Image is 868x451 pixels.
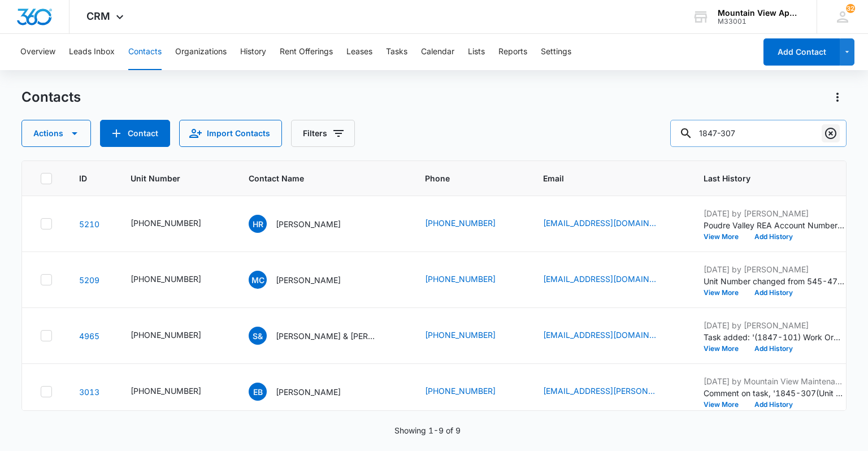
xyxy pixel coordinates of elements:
[175,34,227,70] button: Organizations
[249,271,361,289] div: Contact Name - Michele Cowan - Select to Edit Field
[747,233,801,240] button: Add History
[386,34,407,70] button: Tasks
[670,120,847,147] input: Search Contacts
[543,385,656,397] a: [EMAIL_ADDRESS][PERSON_NAME][DOMAIN_NAME]
[704,275,845,287] p: Unit Number changed from 545-47307 to [PHONE_NUMBER].
[425,385,496,397] a: [PHONE_NUMBER]
[21,120,91,147] button: Actions
[846,4,855,13] span: 32
[131,217,222,231] div: Unit Number - 545-1847-202 - Select to Edit Field
[249,383,361,401] div: Contact Name - Elias Bahar - Select to Edit Field
[240,34,266,70] button: History
[543,273,676,287] div: Email - michelecowen@comcast.net - Select to Edit Field
[79,172,87,184] span: ID
[131,329,222,342] div: Unit Number - 545-1847-101 - Select to Edit Field
[100,120,170,147] button: Add Contact
[704,263,845,275] p: [DATE] by [PERSON_NAME]
[704,401,747,408] button: View More
[718,8,800,18] div: account name
[704,319,845,331] p: [DATE] by [PERSON_NAME]
[131,385,201,397] div: [PHONE_NUMBER]
[704,289,747,296] button: View More
[276,218,341,230] p: [PERSON_NAME]
[718,18,800,25] div: account id
[249,215,361,233] div: Contact Name - Heather Rubis - Select to Edit Field
[425,172,500,184] span: Phone
[249,383,267,401] span: EB
[128,34,162,70] button: Contacts
[131,273,201,285] div: [PHONE_NUMBER]
[79,219,99,229] a: Navigate to contact details page for Heather Rubis
[79,387,99,397] a: Navigate to contact details page for Elias Bahar
[828,88,847,106] button: Actions
[249,327,398,345] div: Contact Name - Shawntell & Carlos Najera - Select to Edit Field
[763,38,840,66] button: Add Contact
[425,217,516,231] div: Phone - (307) 689-1089 - Select to Edit Field
[249,271,267,289] span: MC
[79,331,99,341] a: Navigate to contact details page for Shawntell & Carlos Najera
[131,385,222,398] div: Unit Number - 545-1845-307 - Select to Edit Field
[468,34,485,70] button: Lists
[543,329,676,342] div: Email - ssosa13@msn.com - Select to Edit Field
[704,172,828,184] span: Last History
[249,215,267,233] span: HR
[747,289,801,296] button: Add History
[394,424,461,436] p: Showing 1-9 of 9
[276,330,377,342] p: [PERSON_NAME] & [PERSON_NAME]
[421,34,454,70] button: Calendar
[86,10,110,22] span: CRM
[21,89,81,106] h1: Contacts
[543,273,656,285] a: [EMAIL_ADDRESS][DOMAIN_NAME]
[543,385,676,398] div: Email - bahar.elias@gmail.com - Select to Edit Field
[747,345,801,352] button: Add History
[543,329,656,341] a: [EMAIL_ADDRESS][DOMAIN_NAME]
[704,219,845,231] p: Poudre Valley REA Account Number changed to 7649006.
[425,273,516,287] div: Phone - (719) 779-9276 - Select to Edit Field
[704,375,845,387] p: [DATE] by Mountain View Maintenance
[425,329,496,341] a: [PHONE_NUMBER]
[131,273,222,287] div: Unit Number - 545-1847-307 - Select to Edit Field
[131,329,201,341] div: [PHONE_NUMBER]
[276,274,341,286] p: [PERSON_NAME]
[425,329,516,342] div: Phone - (307) 761-0373 - Select to Edit Field
[704,345,747,352] button: View More
[498,34,527,70] button: Reports
[249,172,381,184] span: Contact Name
[79,275,99,285] a: Navigate to contact details page for Michele Cowan
[747,401,801,408] button: Add History
[425,385,516,398] div: Phone - (817) 676-8957 - Select to Edit Field
[280,34,333,70] button: Rent Offerings
[20,34,55,70] button: Overview
[541,34,571,70] button: Settings
[276,386,341,398] p: [PERSON_NAME]
[179,120,282,147] button: Import Contacts
[704,233,747,240] button: View More
[543,217,656,229] a: [EMAIL_ADDRESS][DOMAIN_NAME]
[425,273,496,285] a: [PHONE_NUMBER]
[704,331,845,343] p: Task added: '(1847-101) Work Order '
[131,217,201,229] div: [PHONE_NUMBER]
[69,34,115,70] button: Leads Inbox
[346,34,372,70] button: Leases
[543,217,676,231] div: Email - heatherrubis777@gmail.com - Select to Edit Field
[704,387,845,399] p: Comment on task, '1845-307(Unit #) Remove W/D Work Order ' "Removed washer and dryer."
[425,217,496,229] a: [PHONE_NUMBER]
[249,327,267,345] span: S&
[846,4,855,13] div: notifications count
[704,207,845,219] p: [DATE] by [PERSON_NAME]
[543,172,660,184] span: Email
[822,124,840,142] button: Clear
[131,172,222,184] span: Unit Number
[291,120,355,147] button: Filters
